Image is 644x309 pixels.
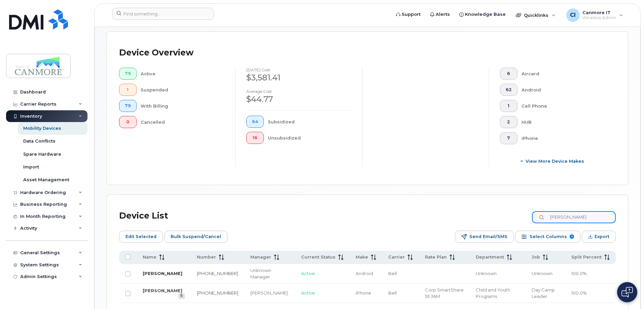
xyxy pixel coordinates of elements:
[571,290,587,296] span: 100.0%
[425,8,455,21] a: Alerts
[532,287,555,299] span: Day Camp Leader
[522,132,605,144] div: iPhone
[532,254,540,260] span: Job
[125,87,131,92] span: 1
[506,87,512,92] span: 62
[301,254,335,260] span: Current Status
[522,68,605,80] div: Aircard
[436,11,450,18] span: Alerts
[469,232,507,242] span: Send Email/SMS
[522,116,605,128] div: HUB
[112,8,214,20] input: Find something...
[388,290,397,296] span: Bell
[570,234,574,239] span: 9
[141,116,225,128] div: Cancelled
[141,68,225,80] div: Active
[500,116,517,128] button: 2
[126,232,156,242] span: Edit Selected
[391,8,425,21] a: Support
[500,155,605,167] button: View More Device Makes
[250,267,289,280] div: Unknown Manager
[582,15,616,21] span: Wireless Admin
[515,231,580,243] button: Select Columns 9
[250,290,289,296] div: [PERSON_NAME]
[171,232,221,242] span: Bulk Suspend/Cancel
[301,271,315,276] span: Active
[125,71,131,76] span: 79
[465,11,506,18] span: Knowledge Base
[143,271,182,276] a: [PERSON_NAME]
[119,84,137,96] button: 1
[164,231,227,243] button: Bulk Suspend/Cancel
[388,254,405,260] span: Carrier
[119,44,193,62] div: Device Overview
[511,8,560,22] div: Quicklinks
[197,271,238,276] a: [PHONE_NUMBER]
[125,103,131,109] span: 79
[268,132,352,144] div: Unsubsidized
[476,287,510,299] span: Child and Youth Programs
[268,116,352,128] div: Subsidized
[119,231,163,243] button: Edit Selected
[356,290,371,296] span: iPhone
[582,231,616,243] button: Export
[246,72,351,83] div: $3,581.41
[425,254,447,260] span: Rate Plan
[532,211,616,223] input: Search Device List ...
[595,232,609,242] span: Export
[119,68,137,80] button: 79
[143,254,156,260] span: Name
[455,8,510,21] a: Knowledge Base
[522,84,605,96] div: Android
[141,84,225,96] div: Suspended
[119,207,168,225] div: Device List
[246,93,351,105] div: $44.77
[571,254,602,260] span: Split Percent
[506,136,512,141] span: 7
[476,254,504,260] span: Department
[526,158,584,164] span: View More Device Makes
[246,89,351,93] h4: Average cost
[425,287,464,299] span: Corp SmartShare 55 36M
[252,135,258,141] span: 16
[197,254,216,260] span: Number
[522,100,605,112] div: Cell Phone
[356,271,373,276] span: Android
[570,11,576,19] span: CI
[197,290,238,296] a: [PHONE_NUMBER]
[500,100,517,112] button: 1
[476,271,497,276] span: Unknown
[250,254,271,260] span: Manager
[141,100,225,112] div: With Billing
[506,119,512,125] span: 2
[571,271,587,276] span: 100.0%
[500,132,517,144] button: 7
[178,294,185,299] a: View Last Bill
[402,11,421,18] span: Support
[125,119,131,125] span: 0
[532,271,552,276] span: Unknown
[356,254,368,260] span: Make
[388,271,397,276] span: Bell
[582,10,616,15] span: Canmore IT
[246,132,264,144] button: 16
[143,288,182,293] a: [PERSON_NAME]
[524,12,548,18] span: Quicklinks
[119,100,137,112] button: 79
[119,116,137,128] button: 0
[246,68,351,72] h4: [DATE] cost
[506,103,512,109] span: 1
[506,71,512,76] span: 6
[500,84,517,96] button: 62
[246,116,264,128] button: 64
[500,68,517,80] button: 6
[455,231,514,243] button: Send Email/SMS
[301,290,315,296] span: Active
[530,232,567,242] span: Select Columns
[252,119,258,124] span: 64
[621,287,633,298] img: Open chat
[562,8,628,22] div: Canmore IT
